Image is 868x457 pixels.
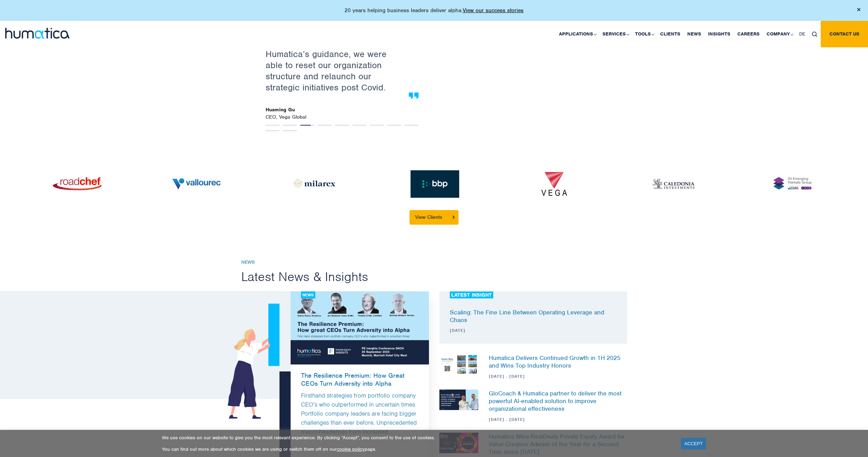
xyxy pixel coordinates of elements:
a: News [684,21,705,47]
a: View our success stories [463,7,524,14]
a: Contact us [821,21,868,47]
p: 20 years helping business leaders deliver alpha. [344,7,524,14]
img: clients [768,169,817,199]
a: Services [599,21,632,47]
div: LATEST INSIGHT [450,291,493,298]
img: clients [53,169,102,199]
button: 8 of 11 [387,125,401,126]
img: clients [172,169,221,199]
button: 1 of 11 [266,125,279,126]
span: [DATE] . [DATE] [489,417,627,422]
button: 5 of 11 [335,125,349,126]
span: CEO, Vega Global [266,107,401,120]
span: [DATE] . [DATE] [489,374,627,379]
strong: Huaming Gu [266,107,401,114]
a: Humatica Delivers Continued Growth in 1H 2025 and Wins Top Industry Honors [489,354,620,369]
a: The Resilience Premium: How Great CEOs Turn Adversity into Alpha [291,364,429,387]
button: 2 of 11 [283,125,297,126]
img: News [439,390,479,410]
button: 3 of 11 [300,125,314,126]
a: Company [763,21,796,47]
img: clients [530,169,578,199]
button: 4 of 11 [318,125,332,126]
a: DE [796,21,809,47]
a: View Clients [409,210,459,225]
p: We use cookies on our website to give you the most relevant experience. By clicking “Accept”, you... [162,435,672,441]
a: Firsthand strategies from portfolio company CEO’s who outperformed in uncertain times Portfolio c... [301,392,417,435]
img: blog1 [291,291,429,364]
img: clients [649,169,698,199]
a: cookie policy [337,446,365,452]
h2: Latest News & Insights [241,269,627,285]
img: clients [291,169,340,199]
a: Tools [632,21,657,47]
a: ACCEPT [681,438,706,449]
a: GloCoach & Humatica partner to deliver the most powerful AI-enabled solution to improve organizat... [489,390,622,412]
p: You can find out more about which cookies we are using or switch them off on our page. [162,446,672,452]
h6: News [241,259,627,265]
div: News [301,291,315,298]
a: Careers [734,21,763,47]
a: Insights [705,21,734,47]
button: 6 of 11 [352,125,366,126]
img: search_icon [812,32,817,37]
button: 7 of 11 [370,125,384,126]
img: logo [5,28,70,39]
img: clients [411,170,459,198]
button: 11 of 11 [283,130,297,131]
a: Clients [657,21,684,47]
button: 10 of 11 [266,130,279,131]
img: arrowicon [453,216,455,219]
span: DE [799,31,805,37]
button: 9 of 11 [405,125,419,126]
img: newsgirl [228,304,280,418]
a: Applications [555,21,599,47]
img: News [439,354,479,375]
a: Scaling: The Fine Line Between Operating Leverage and Chaos [450,308,604,324]
span: [DATE] [450,328,606,333]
